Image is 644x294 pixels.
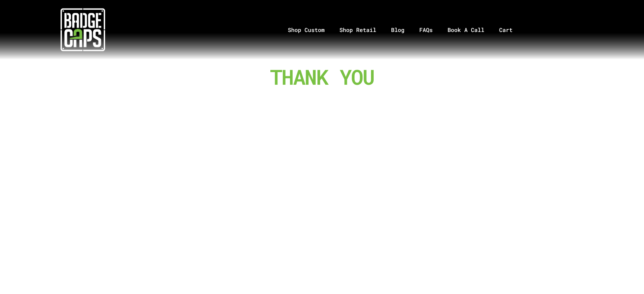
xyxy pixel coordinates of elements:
h2: Thank you [114,63,530,90]
a: Shop Retail [332,10,384,49]
a: Cart [492,10,529,49]
a: Blog [384,10,412,49]
a: FAQs [412,10,440,49]
nav: Menu [165,10,644,49]
a: Shop Custom [280,10,332,49]
img: badgecaps white logo with green acccent [61,7,105,52]
a: Book A Call [440,10,492,49]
